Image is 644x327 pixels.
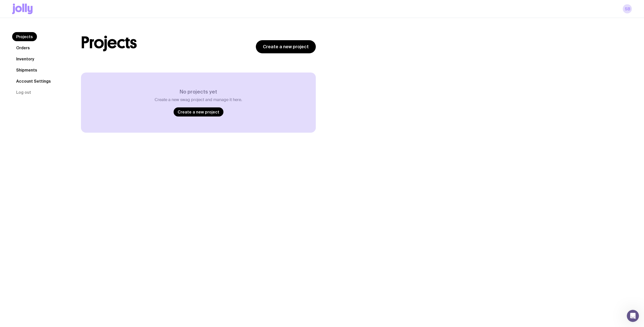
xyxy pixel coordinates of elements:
[174,107,223,116] a: Create a new project
[12,54,38,63] a: Inventory
[12,65,41,75] a: Shipments
[256,40,316,53] a: Create a new project
[155,97,242,102] p: Create a new swag project and manage it here.
[12,32,37,41] a: Projects
[623,4,632,13] a: SB
[12,43,34,52] a: Orders
[81,35,137,51] h1: Projects
[12,77,55,86] a: Account Settings
[155,89,242,95] h3: No projects yet
[627,310,639,322] iframe: Intercom live chat
[12,88,35,97] button: Log out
